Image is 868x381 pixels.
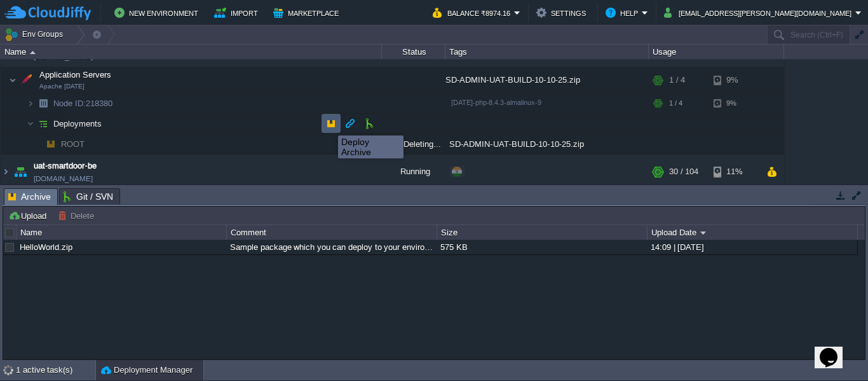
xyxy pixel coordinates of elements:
span: Archive [8,189,51,205]
a: HelloWorld.zip [20,242,72,252]
div: 1 / 4 [669,94,682,113]
a: Deployments [52,118,104,129]
button: Import [214,5,262,20]
button: Help [606,5,642,20]
img: AMDAwAAAACH5BAEAAAAALAAAAAABAAEAAAICRAEAOw== [27,114,34,134]
button: Env Groups [4,25,67,43]
button: [EMAIL_ADDRESS][PERSON_NAME][DOMAIN_NAME] [664,5,855,20]
img: AMDAwAAAACH5BAEAAAAALAAAAAABAAEAAAICRAEAOw== [17,67,35,93]
div: SD-ADMIN-UAT-BUILD-10-10-25.zip [445,67,649,93]
span: Apache [DATE] [39,83,85,90]
button: Settings [536,5,590,20]
div: Usage [649,45,783,59]
div: Status [383,45,445,59]
img: AMDAwAAAACH5BAEAAAAALAAAAAABAAEAAAICRAEAOw== [42,134,60,154]
span: Git / SVN [64,189,113,204]
img: AMDAwAAAACH5BAEAAAAALAAAAAABAAEAAAICRAEAOw== [34,94,52,113]
img: CloudJiffy [4,5,91,21]
iframe: chat widget [815,330,855,368]
span: Deleting... [390,139,441,149]
img: AMDAwAAAACH5BAEAAAAALAAAAAABAAEAAAICRAEAOw== [9,67,17,93]
div: 9% [714,67,755,93]
button: Marketplace [273,5,342,20]
div: Name [1,45,381,59]
a: ROOT [60,139,86,149]
img: AMDAwAAAACH5BAEAAAAALAAAAAABAAEAAAICRAEAOw== [34,134,42,154]
a: Node ID:218380 [52,98,114,109]
div: Comment [227,225,437,240]
div: Size [438,225,647,240]
img: AMDAwAAAACH5BAEAAAAALAAAAAABAAEAAAICRAEAOw== [27,94,34,113]
div: 9% [714,94,755,113]
img: AMDAwAAAACH5BAEAAAAALAAAAAABAAEAAAICRAEAOw== [1,155,11,189]
span: Application Servers [38,69,113,80]
span: 218380 [52,98,114,109]
button: Deployment Manager [101,364,193,377]
a: [DOMAIN_NAME] [34,172,93,185]
div: 575 KB [437,240,646,254]
div: 30 / 104 [669,155,698,189]
div: 1 active task(s) [16,360,95,380]
span: Node ID: [53,99,86,108]
span: [DATE]-php-8.4.3-almalinux-9 [451,99,541,106]
button: New Environment [114,5,202,20]
div: Tags [446,45,648,59]
div: 11% [714,155,755,189]
img: AMDAwAAAACH5BAEAAAAALAAAAAABAAEAAAICRAEAOw== [34,114,52,134]
button: Delete [58,210,98,221]
div: Sample package which you can deploy to your environment. Feel free to delete and upload a package... [227,240,436,254]
div: Deploy Archive [341,137,400,157]
div: Running [382,155,445,189]
button: Balance ₹8974.16 [433,5,514,20]
div: SD-ADMIN-UAT-BUILD-10-10-25.zip [445,134,649,154]
div: Name [17,225,226,240]
img: AMDAwAAAACH5BAEAAAAALAAAAAABAAEAAAICRAEAOw== [30,51,36,54]
button: Upload [8,210,50,221]
div: 1 / 4 [669,67,685,93]
div: Upload Date [648,225,857,240]
img: AMDAwAAAACH5BAEAAAAALAAAAAABAAEAAAICRAEAOw== [11,155,29,189]
a: Application ServersApache [DATE] [38,70,113,80]
a: uat-smartdoor-be [34,160,97,172]
div: 14:09 | [DATE] [648,240,857,254]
